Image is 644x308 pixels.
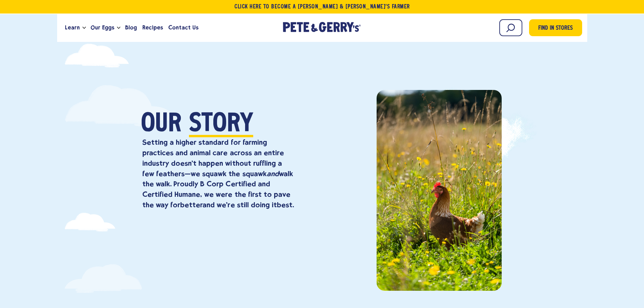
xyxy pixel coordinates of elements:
[499,19,522,36] input: Search
[140,19,166,37] a: Recipes
[538,24,573,33] span: Find in Stores
[141,112,182,137] span: Our
[88,19,117,37] a: Our Eggs
[180,200,202,209] strong: better
[62,19,82,37] a: Learn
[82,27,86,29] button: Open the dropdown menu for Learn
[142,137,294,210] p: Setting a higher standard for farming practices and animal care across an entire industry doesn’t...
[122,19,140,37] a: Blog
[277,200,292,209] strong: best
[166,19,201,37] a: Contact Us
[65,23,80,32] span: Learn
[142,23,163,32] span: Recipes
[125,23,137,32] span: Blog
[117,27,120,29] button: Open the dropdown menu for Our Eggs
[529,19,582,36] a: Find in Stores
[168,23,198,32] span: Contact Us
[267,169,279,178] em: and
[189,112,253,137] span: Story
[91,23,114,32] span: Our Eggs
